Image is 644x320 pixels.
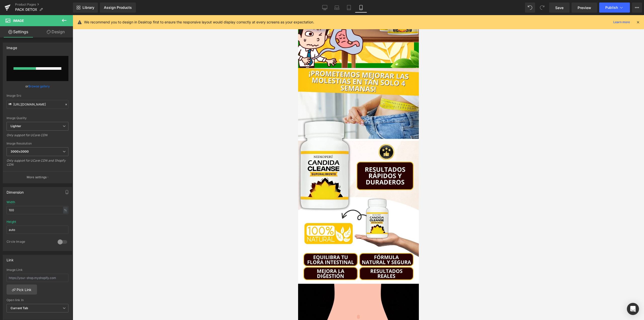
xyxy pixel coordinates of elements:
[11,124,21,128] b: Lighter
[555,5,563,10] span: Save
[7,100,68,109] input: Link
[7,133,68,140] div: Only support for UCare CDN
[37,26,74,38] a: Design
[7,206,68,214] input: auto
[15,3,73,7] a: Product Pages
[7,116,68,120] div: Image Quality
[331,3,343,13] a: Laptop
[632,3,642,13] button: More
[13,19,24,23] span: Image
[7,274,68,282] input: https://your-shop.myshopify.com
[3,171,72,183] button: More settings
[319,3,331,13] a: Desktop
[7,220,16,224] div: Height
[525,3,535,13] button: Undo
[572,3,597,13] a: Preview
[11,306,28,310] b: Current Tab
[7,142,68,145] div: Image Resolution
[578,5,591,10] span: Preview
[7,285,37,295] a: Pick Link
[104,6,132,10] div: Assign Products
[27,175,47,180] p: More settings
[611,19,632,25] a: Learn more
[7,255,14,262] div: Link
[7,94,68,97] div: Image Src
[627,303,639,315] div: Open Intercom Messenger
[7,268,68,272] div: Image Link
[63,207,68,214] div: %
[537,3,547,13] button: Redo
[84,19,314,25] p: We recommend you to design in Desktop first to ensure the responsive layout would display correct...
[7,187,24,194] div: Dimension
[343,3,355,13] a: Tablet
[7,298,68,302] div: Open link In
[7,159,68,170] div: Only support for UCare CDN and Shopify CDN
[7,200,15,204] div: Width
[7,240,53,245] div: Circle Image
[605,6,618,10] span: Publish
[73,3,98,13] a: New Library
[7,226,68,234] input: auto
[11,150,29,153] b: 3000x3000
[7,43,17,50] div: Image
[15,8,37,12] span: PACK DETOX
[599,3,630,13] button: Publish
[83,5,94,10] span: Library
[7,84,68,89] div: or
[28,82,50,91] a: Browse gallery
[355,3,367,13] a: Mobile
